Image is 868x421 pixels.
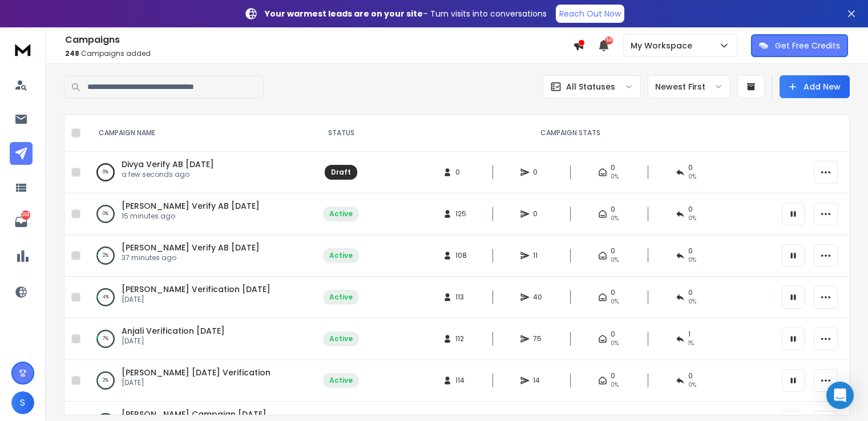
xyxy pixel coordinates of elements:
p: 0 % [103,167,108,178]
th: CAMPAIGN NAME [85,115,316,152]
button: S [11,391,34,414]
a: [PERSON_NAME] Campaign [DATE] [122,408,267,420]
span: 1 [688,330,691,339]
span: 0 [611,205,615,214]
span: 75 [533,334,544,343]
p: 2 % [103,250,108,261]
span: 0 % [688,297,696,306]
p: 15 minutes ago [122,212,260,221]
p: 2 % [103,375,108,386]
span: 0 % [688,256,696,265]
p: Campaigns added [65,49,573,58]
div: Active [329,376,353,385]
span: 0 [611,288,615,297]
div: Active [329,293,353,302]
span: 0 [533,168,544,177]
span: 0 [533,209,544,218]
span: 112 [455,334,467,343]
h1: Campaigns [65,33,573,47]
span: 0% [611,297,619,306]
a: [PERSON_NAME] Verify AB [DATE] [122,242,260,253]
span: 0 [455,168,467,177]
span: 0% [611,214,619,223]
span: 50 [605,37,613,44]
td: 2%[PERSON_NAME] [DATE] Verification[DATE] [85,360,316,402]
div: Active [329,209,353,218]
div: Active [329,334,353,343]
span: 114 [455,376,467,385]
p: 263 [21,211,30,220]
td: 2%[PERSON_NAME] Verify AB [DATE]37 minutes ago [85,235,316,277]
a: [PERSON_NAME] [DATE] Verification [122,367,271,378]
p: 0 % [103,208,108,220]
span: 40 [533,293,544,302]
p: 7 % [103,333,108,345]
a: Reach Out Now [556,5,624,23]
span: 125 [455,209,467,218]
div: Active [329,251,353,260]
a: Anjali Verification [DATE] [122,325,225,337]
span: 113 [455,293,467,302]
button: Add New [780,75,850,98]
td: 0%Divya Verify AB [DATE]a few seconds ago [85,152,316,193]
p: a few seconds ago [122,170,214,179]
span: 0 [688,205,693,214]
span: 0% [611,339,619,348]
p: – Turn visits into conversations [265,8,547,19]
span: 248 [65,48,79,58]
strong: Your warmest leads are on your site [265,8,423,19]
p: 4 % [103,292,109,303]
p: [DATE] [122,295,271,304]
div: Open Intercom Messenger [826,382,854,409]
button: Get Free Credits [751,34,848,57]
span: 0 [611,371,615,380]
span: 0 [611,163,615,172]
a: Divya Verify AB [DATE] [122,159,214,170]
span: 0% [688,172,696,181]
p: Get Free Credits [775,40,840,51]
p: All Statuses [566,81,615,92]
span: 0 [611,330,615,339]
p: [DATE] [122,337,225,346]
span: 0 [688,246,693,256]
td: 4%[PERSON_NAME] Verification [DATE][DATE] [85,277,316,318]
p: My Workspace [631,40,697,51]
td: 7%Anjali Verification [DATE][DATE] [85,318,316,360]
span: 0 [688,163,693,172]
span: 0 [688,371,693,380]
span: 0 [688,288,693,297]
span: 0% [688,214,696,223]
p: 37 minutes ago [122,253,260,262]
a: [PERSON_NAME] Verify AB [DATE] [122,200,260,212]
th: CAMPAIGN STATS [366,115,775,152]
a: 263 [10,211,33,233]
span: 0% [611,380,619,390]
span: 1 % [688,339,694,348]
a: [PERSON_NAME] Verification [DATE] [122,284,271,295]
div: Draft [331,168,351,177]
span: 0 % [688,380,696,390]
span: 0% [611,172,619,181]
span: 108 [455,251,467,260]
p: Reach Out Now [559,8,621,19]
span: 11 [533,251,544,260]
th: STATUS [316,115,366,152]
p: [DATE] [122,378,271,387]
button: Newest First [648,75,730,98]
span: 0% [611,256,619,265]
td: 0%[PERSON_NAME] Verify AB [DATE]15 minutes ago [85,193,316,235]
span: 14 [533,376,544,385]
span: 0 [611,246,615,256]
img: logo [11,39,34,60]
